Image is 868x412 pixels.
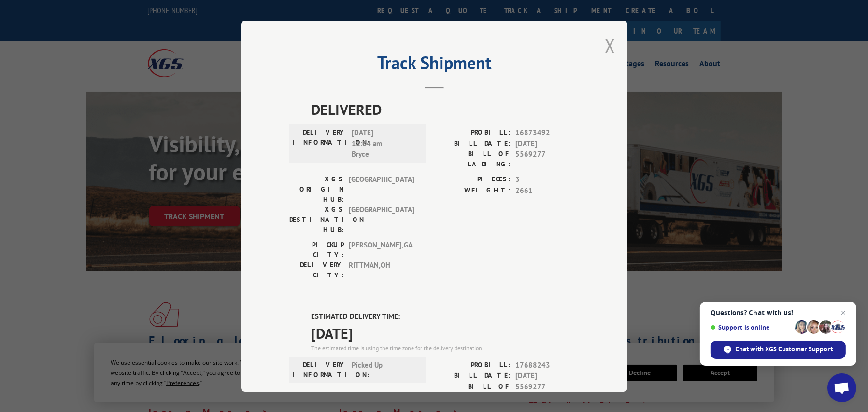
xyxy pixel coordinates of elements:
[289,260,344,280] label: DELIVERY CITY:
[349,240,414,260] span: [PERSON_NAME] , GA
[515,371,579,382] span: [DATE]
[349,205,414,235] span: [GEOGRAPHIC_DATA]
[711,324,792,331] span: Support is online
[434,371,511,382] label: BILL DATE:
[515,381,579,401] span: 5569277
[311,311,579,322] label: ESTIMATED DELIVERY TIME:
[515,359,579,371] span: 17688243
[838,307,849,318] span: Close chat
[434,381,511,401] label: BILL OF LADING:
[515,185,579,196] span: 2661
[289,174,344,205] label: XGS ORIGIN HUB:
[352,359,417,380] span: Picked Up
[289,56,579,74] h2: Track Shipment
[311,343,579,352] div: The estimated time is using the time zone for the delivery destination.
[711,309,846,316] span: Questions? Chat with us!
[827,373,856,402] div: Open chat
[289,240,344,260] label: PICKUP CITY:
[515,138,579,149] span: [DATE]
[434,127,511,138] label: PROBILL:
[434,138,511,149] label: BILL DATE:
[434,185,511,196] label: WEIGHT:
[352,127,417,160] span: [DATE] 11:34 am Bryce
[515,174,579,185] span: 3
[434,149,511,169] label: BILL OF LADING:
[515,127,579,138] span: 16873492
[434,359,511,371] label: PROBILL:
[349,260,414,280] span: RITTMAN , OH
[711,341,846,359] div: Chat with XGS Customer Support
[515,149,579,169] span: 5569277
[289,205,344,235] label: XGS DESTINATION HUB:
[311,322,579,343] span: [DATE]
[434,174,511,185] label: PIECES:
[736,345,833,354] span: Chat with XGS Customer Support
[292,359,347,380] label: DELIVERY INFORMATION:
[605,33,615,58] button: Close modal
[349,174,414,205] span: [GEOGRAPHIC_DATA]
[311,98,579,120] span: DELIVERED
[292,127,347,160] label: DELIVERY INFORMATION:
